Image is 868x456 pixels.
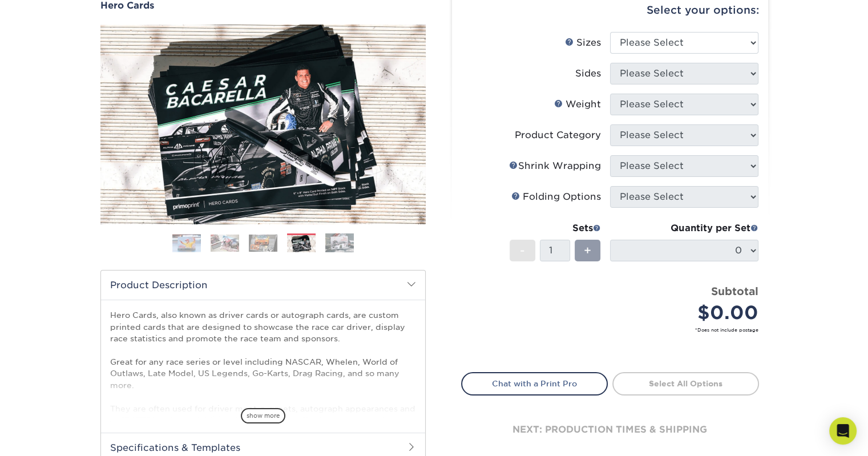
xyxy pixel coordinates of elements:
strong: Subtotal [711,285,758,297]
a: Chat with a Print Pro [461,372,608,395]
img: Hero Cards 05 [325,233,354,253]
img: Hero Cards 04 [287,235,316,252]
iframe: Google Customer Reviews [3,421,97,452]
div: Open Intercom Messenger [829,417,857,445]
span: show more [241,408,285,423]
div: Sets [510,221,601,235]
div: $0.00 [619,299,758,326]
img: Hero Cards 04 [100,25,426,224]
small: *Does not include postage [470,326,758,333]
img: Hero Cards 01 [172,234,201,252]
div: Quantity per Set [610,221,758,235]
a: Select All Options [612,372,759,395]
div: Shrink Wrapping [509,159,601,173]
img: Hero Cards 02 [211,235,239,252]
div: Sides [575,67,601,80]
div: Product Category [515,128,601,142]
h2: Product Description [101,271,425,300]
div: Folding Options [511,190,601,204]
span: - [520,242,525,259]
img: Hero Cards 03 [249,235,277,252]
span: + [584,242,591,259]
div: Weight [554,98,601,111]
div: Sizes [565,36,601,50]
